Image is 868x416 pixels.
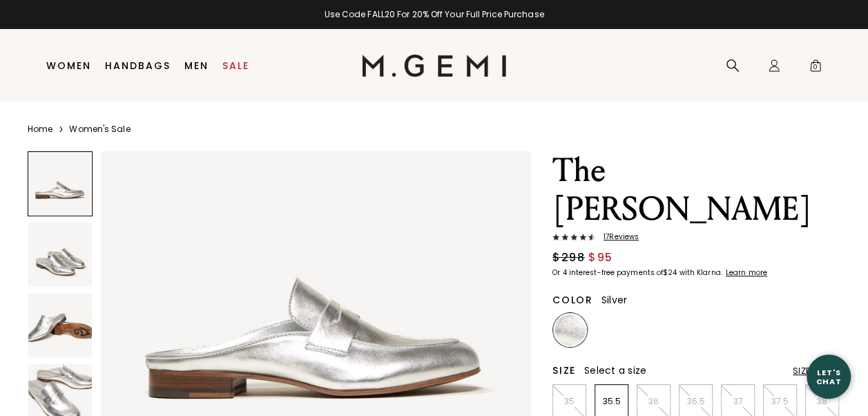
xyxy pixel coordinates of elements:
[184,60,209,71] a: Men
[46,60,91,71] a: Women
[584,363,646,377] span: Select a size
[588,249,613,266] span: $95
[595,233,639,241] span: 17 Review s
[554,314,586,346] img: Silver
[595,396,628,407] p: 35.5
[552,365,576,376] h2: Size
[679,267,724,278] klarna-placement-style-body: with Klarna
[722,396,754,407] p: 37
[28,294,92,357] img: The Sacca Donna Mule
[601,293,628,307] span: Silver
[663,267,677,278] klarna-placement-style-amount: $24
[552,151,840,229] h1: The [PERSON_NAME]
[222,60,249,71] a: Sale
[362,55,506,77] img: M.Gemi
[552,249,585,266] span: $298
[793,366,840,377] div: Size Chart
[552,294,593,305] h2: Color
[679,396,712,407] p: 36.5
[726,267,767,278] klarna-placement-style-cta: Learn more
[28,223,92,286] img: The Sacca Donna Mule
[553,396,586,407] p: 35
[807,368,851,385] div: Let's Chat
[69,124,130,135] a: Women's Sale
[552,233,840,244] a: 17Reviews
[105,60,171,71] a: Handbags
[637,396,670,407] p: 36
[552,267,663,278] klarna-placement-style-body: Or 4 interest-free payments of
[724,269,767,277] a: Learn more
[28,124,52,135] a: Home
[764,396,796,407] p: 37.5
[809,62,822,75] span: 0
[806,396,838,407] p: 38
